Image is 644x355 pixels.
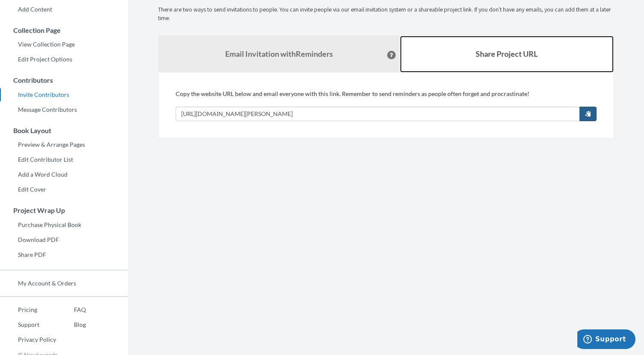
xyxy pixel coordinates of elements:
h3: Book Layout [0,127,128,134]
strong: Email Invitation with Reminders [225,49,333,58]
a: Blog [56,318,86,331]
iframe: Opens a widget where you can chat to one of our agents [577,329,635,351]
p: There are two ways to send invitations to people. You can invite people via our email invitation ... [158,6,614,23]
div: Copy the website URL below and email everyone with this link. Remember to send reminders as peopl... [176,90,597,121]
h3: Project Wrap Up [0,207,128,214]
a: FAQ [56,303,86,316]
b: Share Project URL [476,49,538,58]
h3: Contributors [0,76,128,84]
h3: Collection Page [0,26,128,34]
